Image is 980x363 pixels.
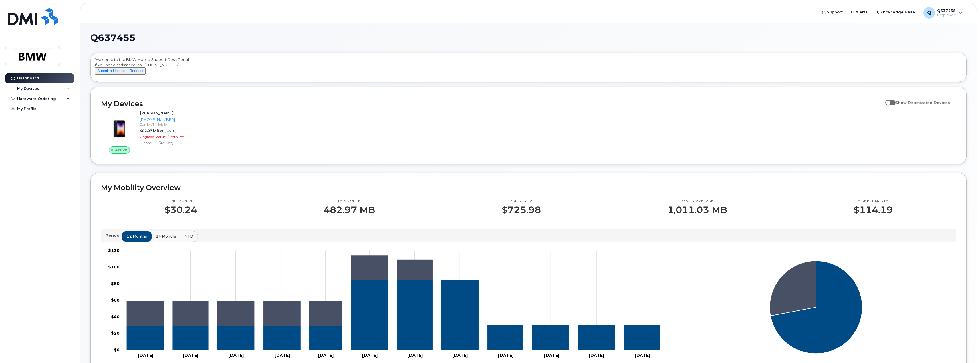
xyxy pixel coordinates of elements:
[452,353,468,358] tspan: [DATE]
[111,331,120,336] tspan: $20
[183,353,198,358] tspan: [DATE]
[138,353,153,358] tspan: [DATE]
[108,264,120,270] tspan: $100
[770,261,862,354] g: Series
[111,314,120,319] tspan: $40
[115,147,127,153] span: Active
[95,57,962,80] div: Welcome to the BMW Mobile Support Desk Portal If you need assistance, call [PHONE_NUMBER].
[668,205,727,215] p: 1,011.03 MB
[668,199,727,203] p: Yearly average
[318,353,334,358] tspan: [DATE]
[502,205,541,215] p: $725.98
[635,353,650,358] tspan: [DATE]
[164,199,197,203] p: This month
[324,205,375,215] p: 482.97 MB
[228,353,244,358] tspan: [DATE]
[498,353,513,358] tspan: [DATE]
[854,205,893,215] p: $114.19
[140,140,307,145] div: iPhone SE (3rd Gen)
[502,199,541,203] p: Yearly total
[90,33,136,42] span: Q637455
[140,111,174,115] strong: [PERSON_NAME]
[111,281,120,286] tspan: $80
[167,135,184,139] span: 2 mth left
[95,68,146,73] a: Submit a Helpdesk Request
[106,113,133,141] img: image20231002-3703462-1angbar.jpeg
[101,99,882,108] h2: My Devices
[275,353,290,358] tspan: [DATE]
[114,347,120,352] tspan: $0
[589,353,604,358] tspan: [DATE]
[324,199,375,203] p: This month
[140,129,159,133] span: 482.97 MB
[164,205,197,215] p: $30.24
[140,117,307,122] div: [PHONE_NUMBER]
[111,298,120,303] tspan: $60
[95,67,146,75] button: Submit a Helpdesk Request
[108,248,120,253] tspan: $120
[854,199,893,203] p: Highest month
[127,255,433,325] g: 201-256-5026
[407,353,423,358] tspan: [DATE]
[101,183,956,192] h2: My Mobility Overview
[185,234,193,239] span: YTD
[362,353,378,358] tspan: [DATE]
[160,129,176,133] span: at [DATE]
[156,234,176,239] span: 24 months
[885,97,890,102] input: Show Deactivated Devices
[101,110,310,154] a: Active[PERSON_NAME][PHONE_NUMBER]Carrier: T-Mobile482.97 MBat [DATE]Upgrade Status:2 mth leftiPho...
[544,353,559,358] tspan: [DATE]
[140,122,307,127] div: Carrier: T-Mobile
[140,135,166,139] span: Upgrade Status:
[896,100,950,105] span: Show Deactivated Devices
[106,233,122,238] p: Period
